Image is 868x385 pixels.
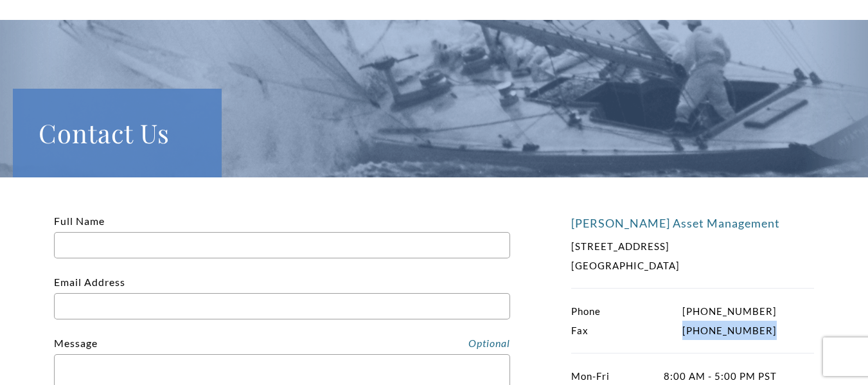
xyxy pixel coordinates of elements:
[39,114,196,152] h1: Contact Us
[571,321,589,340] span: Fax
[54,293,510,319] input: Email Address
[54,215,510,251] label: Full Name
[571,321,777,340] p: [PHONE_NUMBER]
[571,301,777,321] p: [PHONE_NUMBER]
[571,237,777,275] p: [STREET_ADDRESS] [GEOGRAPHIC_DATA]
[54,232,510,258] input: Full Name
[571,301,601,321] span: Phone
[571,216,814,230] h4: [PERSON_NAME] Asset Management
[54,276,510,312] label: Email Address
[54,337,98,349] label: Message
